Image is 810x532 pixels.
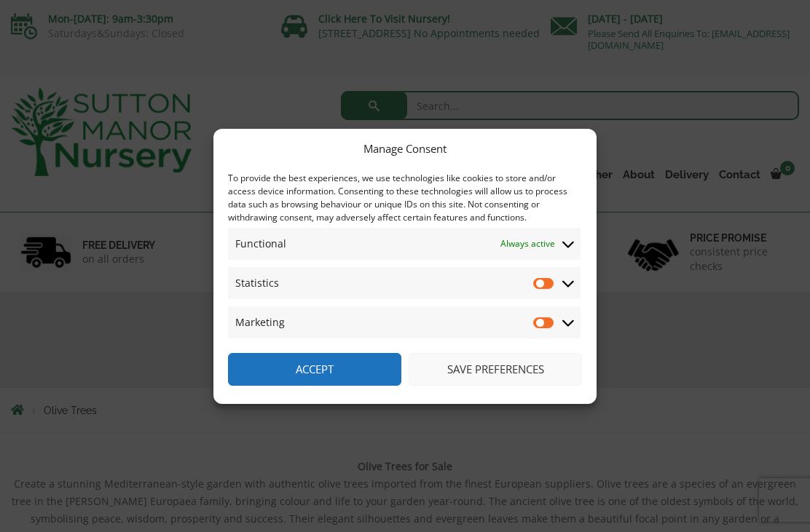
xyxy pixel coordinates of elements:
button: Accept [228,353,401,386]
span: Marketing [235,314,285,331]
div: To provide the best experiences, we use technologies like cookies to store and/or access device i... [228,172,581,224]
summary: Statistics [228,267,581,299]
button: Save preferences [409,353,582,386]
span: Always active [500,235,555,253]
summary: Functional Always active [228,228,581,260]
span: Functional [235,235,286,253]
span: Statistics [235,274,279,292]
div: Manage Consent [363,140,447,157]
summary: Marketing [228,306,581,338]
